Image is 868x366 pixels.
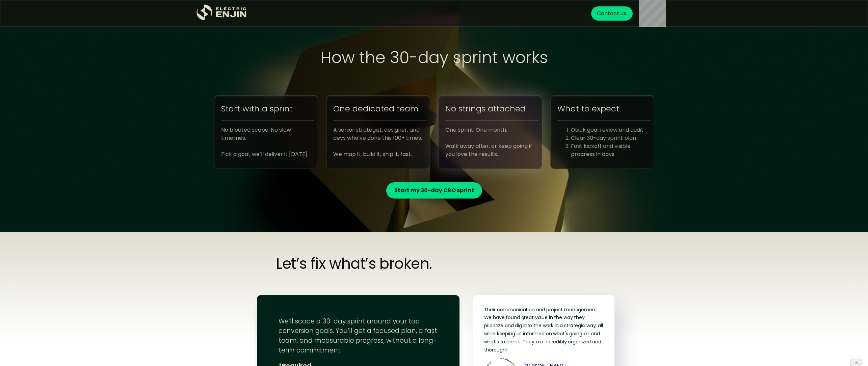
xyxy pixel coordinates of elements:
strong: Start with a sprint [221,103,293,114]
a: Contact us [591,6,633,21]
li: Fast kickoff and visible progress in days [571,142,651,158]
p: We’ll scope a 30-day sprint around your top conversion goals. You’ll get a focused plan, a fast t... [279,317,438,356]
li: Quick goal review and audit [571,126,651,134]
div: A senior strategist, designer, and devs who’ve done this 100+ times. ‍ We map it, build it, ship ... [333,126,426,158]
p: Their communication and project management. We have found great value in the way they prioritize ... [484,306,604,354]
div: Contact us [597,9,626,18]
strong: No strings attached [445,103,526,114]
div: No bloated scope. No slow timelines. Pick a goal, we’ll deliver it [DATE]. [221,126,314,158]
div: One sprint. One month. Walk away after, or keep going if you love the results. [445,126,538,158]
strong: What to expect [557,103,619,114]
strong: Start my 30-day CRO sprint [394,186,474,194]
li: Clear 30-day sprint plan [571,134,651,142]
strong: One dedicated team [333,103,418,114]
a: Start my 30-day CRO sprint [386,182,482,199]
h2: How the 30-day sprint works [320,47,548,68]
a: home [196,4,247,23]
